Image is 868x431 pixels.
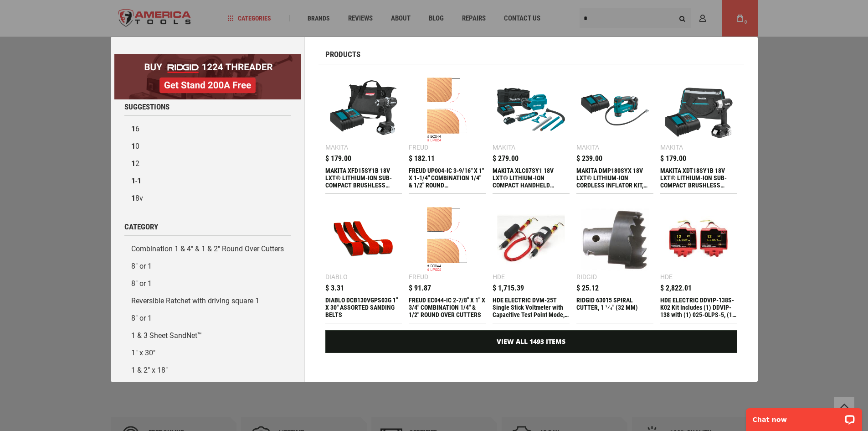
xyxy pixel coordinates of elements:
a: 1" x 30" [124,344,291,362]
img: HDE ELECTRIC DVM-25T Single Stick Voltmeter with Capacitive Test Point Mode, 50V-25kV Includes (1... [497,205,565,273]
div: HDE [660,274,673,280]
a: View All 1493 Items [325,330,737,353]
b: 1 [131,177,135,185]
div: FREUD EC044-IC 2‑7/8 [409,296,486,318]
img: FREUD UP004-IC 3‑9/16 [413,76,481,144]
div: Makita [660,144,683,151]
a: MAKITA XFD15SY1B 18V LXT® LITHIUM-ION SUB-COMPACT BRUSHLESS CORDLESS 1/2 Makita $ 179.00 MAKITA X... [325,71,402,193]
span: Products [325,51,360,58]
div: MAKITA DMP180SYX 18V LXT® LITHIUM-ION CORDLESS INFLATOR KIT, WITH ONE BATTERY (1.5AH) [576,167,653,189]
a: 1 & 2" x 18" [124,362,291,379]
div: MAKITA XFD15SY1B 18V LXT® LITHIUM-ION SUB-COMPACT BRUSHLESS CORDLESS 1/2 [325,167,402,189]
span: $ 3.31 [325,285,344,292]
img: MAKITA XFD15SY1B 18V LXT® LITHIUM-ION SUB-COMPACT BRUSHLESS CORDLESS 1/2 [330,76,398,144]
img: FREUD EC044-IC 2‑7/8 [413,205,481,273]
a: 16 [124,120,291,138]
b: 1 [131,159,135,168]
a: HDE ELECTRIC DDVIP-138S-K02 Kit Includes (1) DDVIP-138 with (1) 025-OLPS-5, (1) ASP-15-25, (1) PT... [660,201,737,323]
div: RIDGID 63015 SPIRAL CUTTER, 1 1⁄4 [576,296,653,318]
a: 8" or 1 [124,275,291,292]
b: 1 [131,194,135,203]
div: Freud [409,274,428,280]
b: 1 [131,142,135,151]
div: MAKITA XDT18SY1B 18V LXT® LITHIUM-ION SUB-COMPACT BRUSHLESS CORDLESS IMPACT DRIVER KIT, 2-SPEED, ... [660,167,737,189]
a: 8" or 1 [124,258,291,275]
img: MAKITA XDT18SY1B 18V LXT® LITHIUM-ION SUB-COMPACT BRUSHLESS CORDLESS IMPACT DRIVER KIT, 2-SPEED, ... [665,76,733,144]
a: 10 [124,138,291,155]
span: Category [124,223,158,231]
a: 1 & 4 Sheet [124,379,291,396]
a: 8" or 1 [124,310,291,327]
a: BOGO: Buy RIDGID® 1224 Threader, Get Stand 200A Free! [114,54,301,61]
span: $ 179.00 [325,155,351,162]
img: MAKITA XLC07SY1 18V LXT® LITHIUM-ION COMPACT HANDHELD CANISTER VACUUM KIT, WITH ONE BATTERY (1.5AH) [497,76,565,144]
span: $ 182.11 [409,155,435,162]
a: FREUD EC044-IC 2‑7/8 Freud $ 91.87 FREUD EC044-IC 2‑7/8" X 1" X 3/4" COMBINATION 1/4" & 1/2" ROUN... [409,201,486,323]
div: HDE ELECTRIC DDVIP-138S-K02 Kit Includes (1) DDVIP-138 with (1) 025-OLPS-5, (1) ASP-15-25, (1) PT... [660,296,737,318]
span: $ 25.12 [576,285,599,292]
a: Combination 1 & 4" & 1 & 2" Round Over Cutters [124,240,291,258]
span: $ 2,822.01 [660,285,692,292]
a: RIDGID 63015 SPIRAL CUTTER, 1 1⁄4 Ridgid $ 25.12 RIDGID 63015 SPIRAL CUTTER, 1 1⁄4" (32 MM) [576,201,653,323]
a: DIABLO DCB130VGPS03G 1 Diablo $ 3.31 DIABLO DCB130VGPS03G 1" X 30" ASSORTED SANDING BELTS [325,201,402,323]
b: 1 [137,177,141,185]
a: 18v [124,190,291,207]
span: $ 91.87 [409,285,431,292]
div: Freud [409,144,428,151]
div: Makita [325,144,348,151]
div: Makita [576,144,599,151]
img: MAKITA DMP180SYX 18V LXT® LITHIUM-ION CORDLESS INFLATOR KIT, WITH ONE BATTERY (1.5AH) [581,76,649,144]
img: BOGO: Buy RIDGID® 1224 Threader, Get Stand 200A Free! [114,54,301,99]
div: MAKITA XLC07SY1 18V LXT® LITHIUM-ION COMPACT HANDHELD CANISTER VACUUM KIT, WITH ONE BATTERY (1.5AH) [493,167,570,189]
img: RIDGID 63015 SPIRAL CUTTER, 1 1⁄4 [581,205,649,273]
a: 1-1 [124,172,291,190]
iframe: LiveChat chat widget [740,402,868,431]
a: MAKITA XLC07SY1 18V LXT® LITHIUM-ION COMPACT HANDHELD CANISTER VACUUM KIT, WITH ONE BATTERY (1.5A... [493,71,570,193]
div: HDE [493,274,505,280]
b: 1 [131,125,135,133]
div: Diablo [325,274,348,280]
img: DIABLO DCB130VGPS03G 1 [330,205,398,273]
a: 1 & 3 Sheet SandNet™ [124,327,291,344]
span: $ 239.00 [576,155,602,162]
span: Suggestions [124,103,169,111]
span: $ 179.00 [660,155,686,162]
a: MAKITA XDT18SY1B 18V LXT® LITHIUM-ION SUB-COMPACT BRUSHLESS CORDLESS IMPACT DRIVER KIT, 2-SPEED, ... [660,71,737,193]
span: $ 1,715.39 [493,285,524,292]
a: Reversible Ratchet with driving square 1 [124,292,291,310]
div: DIABLO DCB130VGPS03G 1 [325,296,402,318]
a: MAKITA DMP180SYX 18V LXT® LITHIUM-ION CORDLESS INFLATOR KIT, WITH ONE BATTERY (1.5AH) Makita $ 23... [576,71,653,193]
div: HDE ELECTRIC DVM-25T Single Stick Voltmeter with Capacitive Test Point Mode, 50V-25kV Includes (1... [493,296,570,318]
div: Makita [493,144,515,151]
img: HDE ELECTRIC DDVIP-138S-K02 Kit Includes (1) DDVIP-138 with (1) 025-OLPS-5, (1) ASP-15-25, (1) PT... [665,205,733,273]
div: FREUD UP004-IC 3‑9/16 [409,167,486,189]
span: $ 279.00 [493,155,519,162]
a: HDE ELECTRIC DVM-25T Single Stick Voltmeter with Capacitive Test Point Mode, 50V-25kV Includes (1... [493,201,570,323]
div: Ridgid [576,274,597,280]
a: 12 [124,155,291,172]
a: FREUD UP004-IC 3‑9/16 Freud $ 182.11 FREUD UP004-IC 3‑9/16" X 1" X 1‑1/4" COMBINATION 1/4" & 1/2"... [409,71,486,193]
